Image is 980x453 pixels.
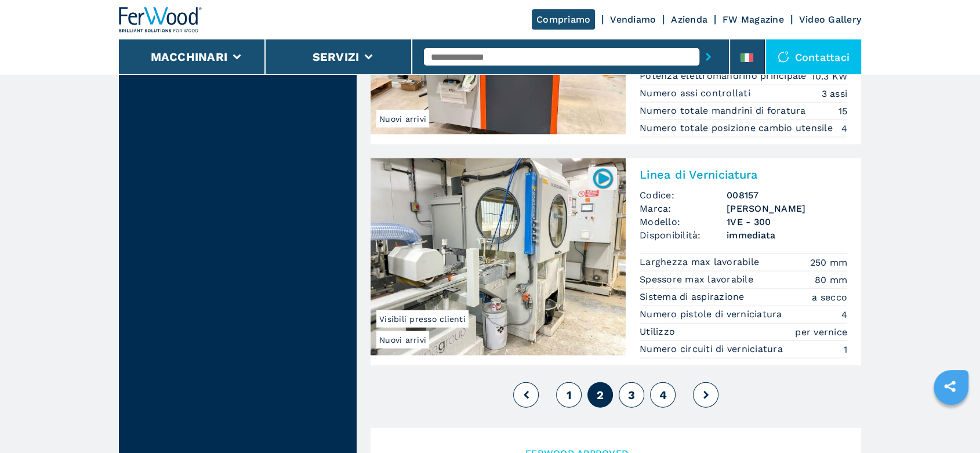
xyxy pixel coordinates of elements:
a: FW Magazine [723,14,784,25]
img: Linea di Verniciatura GIARDINA 1VE - 300 [371,158,626,356]
em: 4 [841,308,847,321]
span: Disponibilità: [640,229,727,242]
p: Numero totale mandrini di foratura [640,104,809,117]
em: 250 mm [810,256,848,269]
p: Numero totale posizione cambio utensile [640,122,836,135]
button: 3 [619,382,644,408]
iframe: Chat [931,401,971,444]
h3: [PERSON_NAME] [727,202,847,215]
span: 4 [659,388,666,402]
em: 4 [841,122,847,135]
img: Contattaci [778,51,789,63]
h3: 008157 [727,189,847,202]
em: per vernice [795,325,847,339]
span: immediata [727,229,847,242]
a: Linea di Verniciatura GIARDINA 1VE - 300Nuovi arriviVisibili presso clienti008157Linea di Vernici... [371,158,861,365]
em: a secco [812,291,847,304]
p: Numero circuiti di verniciatura [640,343,786,356]
p: Numero assi controllati [640,87,753,100]
em: 10.3 KW [811,70,847,83]
p: Sistema di aspirazione [640,291,747,303]
span: Marca: [640,202,727,215]
h2: Linea di Verniciatura [640,168,847,182]
button: 1 [556,382,582,408]
a: Video Gallery [799,14,861,25]
button: Macchinari [151,50,228,64]
p: Numero pistole di verniciatura [640,308,785,321]
span: Nuovi arrivi [376,331,429,349]
p: Utilizzo [640,325,678,338]
span: Visibili presso clienti [376,310,469,328]
span: Nuovi arrivi [376,110,429,128]
div: Contattaci [766,39,862,74]
button: submit-button [699,44,717,70]
span: 3 [628,388,635,402]
button: Servizi [312,50,359,64]
em: 1 [844,343,847,356]
a: Vendiamo [610,14,656,25]
img: 008157 [591,167,614,190]
h3: 1VE - 300 [727,215,847,229]
a: Azienda [671,14,707,25]
button: 4 [650,382,676,408]
img: Ferwood [119,7,202,32]
span: Modello: [640,215,727,229]
a: Compriamo [532,9,595,30]
em: 80 mm [815,273,847,287]
span: Codice: [640,189,727,202]
span: 2 [597,388,604,402]
a: sharethis [935,372,964,401]
p: Spessore max lavorabile [640,273,756,286]
p: Larghezza max lavorabile [640,256,762,269]
em: 3 assi [822,87,848,100]
p: Potenza elettromandrino principale [640,70,810,82]
span: 1 [566,388,571,402]
em: 15 [839,104,848,118]
button: 2 [587,382,613,408]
